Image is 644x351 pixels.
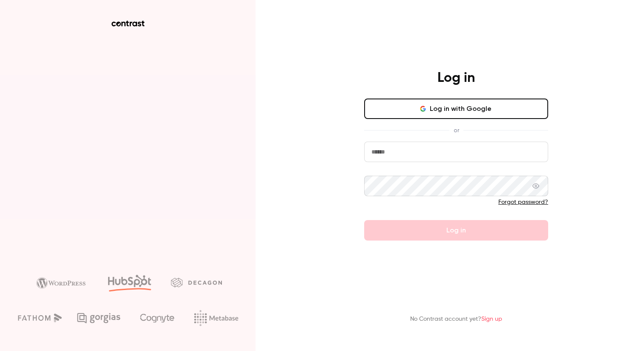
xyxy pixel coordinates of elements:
a: Sign up [481,316,502,322]
p: No Contrast account yet? [410,315,502,324]
span: or [449,126,463,135]
a: Forgot password? [498,199,548,205]
button: Log in with Google [364,99,548,119]
img: decagon [171,278,222,287]
h4: Log in [437,70,475,87]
